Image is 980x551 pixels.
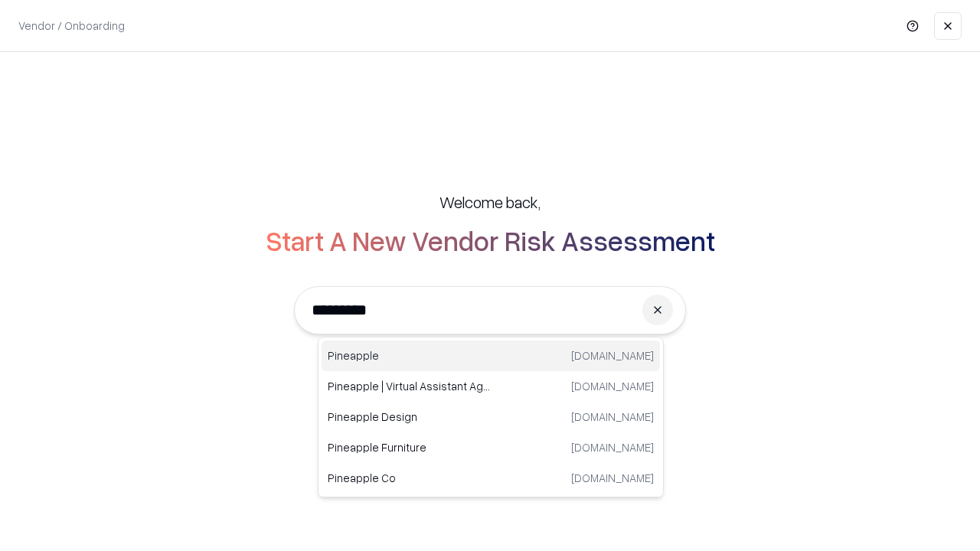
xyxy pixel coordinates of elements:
p: Pineapple Co [328,470,491,486]
p: [DOMAIN_NAME] [571,409,654,425]
p: [DOMAIN_NAME] [571,347,654,364]
p: Pineapple Design [328,409,491,425]
p: Pineapple Furniture [328,439,491,455]
div: Suggestions [318,337,664,497]
p: Pineapple [328,347,491,364]
p: Pineapple | Virtual Assistant Agency [328,378,491,394]
p: [DOMAIN_NAME] [571,378,654,394]
h5: Welcome back, [439,191,541,213]
p: [DOMAIN_NAME] [571,470,654,486]
p: Vendor / Onboarding [18,18,125,34]
p: [DOMAIN_NAME] [571,439,654,455]
h2: Start A New Vendor Risk Assessment [266,225,715,256]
